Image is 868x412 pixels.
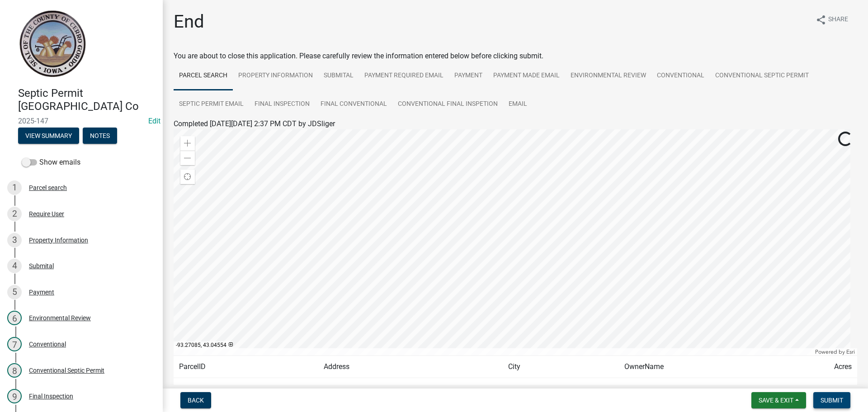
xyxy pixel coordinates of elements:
a: Submital [318,62,359,90]
wm-modal-confirm: Summary [18,133,79,140]
wm-modal-confirm: Notes [83,133,117,140]
a: Final Inspection [249,90,315,119]
td: [PERSON_NAME] [619,378,777,400]
div: 4 [7,259,22,273]
div: Conventional [29,341,66,347]
a: Environmental Review [565,62,651,90]
wm-modal-confirm: Edit Application Number [148,117,160,125]
div: Parcel search [29,185,67,191]
div: Submital [29,263,54,269]
img: Cerro Gordo County, Iowa [18,9,86,77]
a: Payment Required Email [359,62,449,90]
button: shareShare [808,11,855,28]
span: Share [828,14,848,25]
td: 86.510 [777,378,857,400]
a: Property Information [233,62,318,90]
div: Payment [29,289,54,295]
span: 2025-147 [18,117,145,125]
div: Final Inspection [29,393,73,399]
div: 3 [7,233,22,247]
span: Back [188,397,204,404]
div: 9 [7,389,22,403]
div: Find my location [180,170,195,184]
a: Conventional Septic Permit [710,62,814,90]
td: ParcelID [174,356,318,378]
a: Parcel search [174,62,233,90]
i: share [816,14,826,25]
a: Email [503,90,533,119]
h1: End [174,11,204,33]
td: ROCKWELL [503,378,619,400]
div: 8 [7,363,22,378]
a: Edit [148,117,160,125]
h4: Septic Permit [GEOGRAPHIC_DATA] Co [18,87,156,113]
a: Conventional Final Inspetion [392,90,503,119]
div: Zoom out [180,151,195,165]
button: Save & Exit [751,392,806,408]
div: Require User [29,211,64,217]
span: Submit [821,397,843,404]
button: Submit [813,392,850,408]
div: Conventional Septic Permit [29,367,104,374]
a: Esri [846,349,855,355]
div: Property Information [29,237,88,243]
button: Notes [83,128,117,144]
button: View Summary [18,128,79,144]
a: Final Conventional [315,90,392,119]
div: Environmental Review [29,315,91,321]
td: OwnerName [619,356,777,378]
a: Conventional [651,62,710,90]
td: Acres [777,356,857,378]
div: 7 [7,337,22,351]
button: Back [180,392,211,408]
div: Zoom in [180,136,195,151]
div: 5 [7,285,22,299]
div: 1 [7,180,22,195]
div: 2 [7,207,22,221]
td: City [503,356,619,378]
a: Septic Permit Email [174,90,249,119]
div: 6 [7,311,22,325]
td: 101420000600 [174,378,318,400]
a: Payment [449,62,488,90]
td: Address [318,356,503,378]
div: Powered by [813,348,857,355]
span: Save & Exit [759,397,793,404]
span: Completed [DATE][DATE] 2:37 PM CDT by JDSliger [174,119,335,128]
label: Show emails [22,157,80,168]
a: Payment Made Email [488,62,565,90]
td: [STREET_ADDRESS] [318,378,503,400]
